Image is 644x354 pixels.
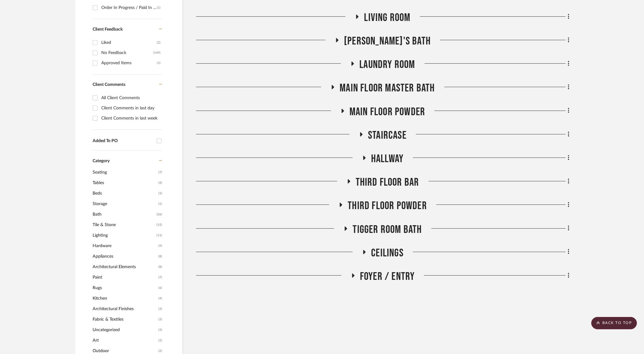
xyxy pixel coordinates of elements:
div: (1) [157,58,161,68]
span: Third Floor Powder [348,199,427,213]
span: Staircase [368,129,407,142]
span: (1) [158,199,162,209]
span: Tables [93,178,157,188]
span: Client Feedback [93,27,123,32]
div: Added To PO [93,138,153,144]
span: (7) [158,272,162,282]
div: (2) [157,38,161,48]
span: Laundry Room [359,58,415,71]
span: Rugs [93,283,157,293]
span: Fabric & Textiles [93,314,157,325]
span: Hardware [93,241,157,251]
span: Foyer / Entry [360,270,415,283]
span: (26) [157,209,162,219]
span: (8) [158,262,162,272]
span: Lighting [93,230,155,241]
div: No Feedback [101,48,153,58]
span: (3) [158,325,162,335]
span: Uncategorized [93,325,157,335]
span: (6) [158,283,162,293]
span: Living Room [364,11,410,24]
scroll-to-top-button: BACK TO TOP [591,317,637,329]
span: (4) [158,293,162,303]
div: Order In Progress / Paid In Full w/ Freight, No Balance due [101,3,157,13]
div: (1) [157,3,161,13]
span: (3) [158,304,162,314]
div: (149) [153,48,161,58]
span: (3) [158,314,162,324]
span: (2) [158,335,162,345]
span: Bath [93,209,155,220]
div: Liked [101,38,157,48]
span: (11) [157,230,162,240]
span: (8) [158,251,162,261]
span: (3) [158,188,162,198]
span: Hallway [371,152,404,166]
div: Approved Items [101,58,157,68]
span: Ceilings [371,247,404,260]
span: (15) [157,220,162,230]
span: Third Floor Bar [356,176,419,189]
span: Client Comments [93,82,125,87]
span: Appliances [93,251,157,262]
span: Seating [93,167,157,178]
div: Client Comments in last day [101,103,161,113]
span: Paint [93,272,157,283]
span: Main Floor Master Bath [340,82,435,95]
span: (7) [158,167,162,177]
span: Beds [93,188,157,199]
span: Storage [93,199,157,209]
span: (9) [158,241,162,251]
span: Architectural Finishes [93,304,157,314]
span: Category [93,158,110,164]
div: Client Comments in last week [101,113,161,123]
span: Tigger Room Bath [353,223,422,236]
span: Kitchen [93,293,157,304]
span: Tile & Stone [93,220,155,230]
span: Art [93,335,157,346]
span: [PERSON_NAME]'s Bath [344,35,431,48]
span: Main Floor Powder [349,105,425,119]
span: (4) [158,178,162,188]
div: All Client Comments [101,93,161,103]
span: Architectural Elements [93,262,157,272]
